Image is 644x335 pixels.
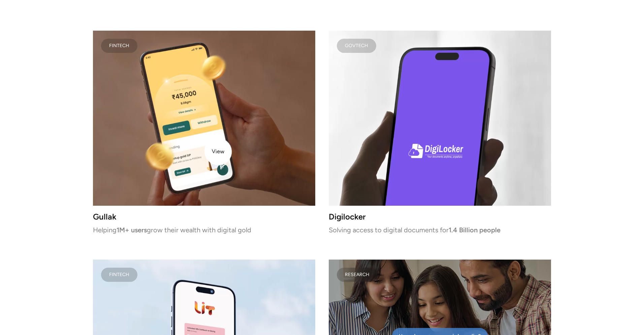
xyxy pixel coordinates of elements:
div: FINTECH [109,44,129,47]
h3: Gullak [93,214,315,220]
div: Govtech [345,44,368,47]
strong: 1.4 Billion people [449,226,501,234]
a: GovtechDigilockerSolving access to digital documents for1.4 Billion people [329,31,551,233]
div: Research [345,273,369,276]
div: Fintech [109,273,129,276]
strong: 1M+ users [117,226,147,234]
a: FINTECHGullakHelping1M+ usersgrow their wealth with digital gold [93,31,315,233]
h3: Digilocker [329,214,551,221]
p: Solving access to digital documents for [329,228,551,232]
p: Helping grow their wealth with digital gold [93,228,315,232]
